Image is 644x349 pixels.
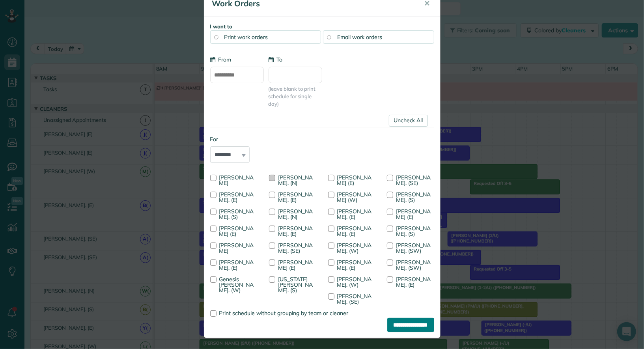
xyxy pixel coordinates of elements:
[337,259,372,271] span: [PERSON_NAME]. (E)
[396,259,431,271] span: [PERSON_NAME]. (SW)
[396,242,431,254] span: [PERSON_NAME]. (SW)
[278,259,313,271] span: [PERSON_NAME] (E)
[389,115,428,127] a: Uncheck All
[269,56,282,63] label: To
[278,242,313,254] span: [PERSON_NAME]. (SE)
[337,225,372,237] span: [PERSON_NAME]. (E)
[210,135,250,143] label: For
[278,174,313,187] span: [PERSON_NAME]. (N)
[278,276,313,294] span: [US_STATE][PERSON_NAME]. (S)
[327,35,331,39] input: Email work orders
[337,242,372,254] span: [PERSON_NAME]. (W)
[337,276,372,288] span: [PERSON_NAME]. (W)
[214,35,218,39] input: Print work orders
[219,191,254,203] span: [PERSON_NAME]. (E)
[278,225,313,237] span: [PERSON_NAME]. (E)
[337,34,382,41] span: Email work orders
[278,191,313,203] span: [PERSON_NAME]. (E)
[396,191,431,203] span: [PERSON_NAME]. (S)
[278,208,313,220] span: [PERSON_NAME]. (N)
[396,225,431,237] span: [PERSON_NAME]. (S)
[219,174,254,187] span: [PERSON_NAME]
[224,34,268,41] span: Print work orders
[337,191,372,203] span: [PERSON_NAME] (W)
[337,208,372,220] span: [PERSON_NAME]. (E)
[219,225,254,237] span: [PERSON_NAME] (E)
[219,242,254,254] span: [PERSON_NAME]
[396,276,431,288] span: [PERSON_NAME]. (E)
[337,174,372,187] span: [PERSON_NAME] (E)
[337,293,372,305] span: [PERSON_NAME]. (SE)
[269,85,322,108] span: (leave blank to print schedule for single day)
[219,259,254,271] span: [PERSON_NAME]. (E)
[219,310,349,317] span: Print schedule without grouping by team or cleaner
[219,208,254,220] span: [PERSON_NAME]. (S)
[210,56,231,63] label: From
[396,174,431,187] span: [PERSON_NAME]. (SE)
[219,276,254,294] span: Genesis [PERSON_NAME]. (W)
[210,23,233,30] strong: I want to
[396,208,431,220] span: [PERSON_NAME] (E)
